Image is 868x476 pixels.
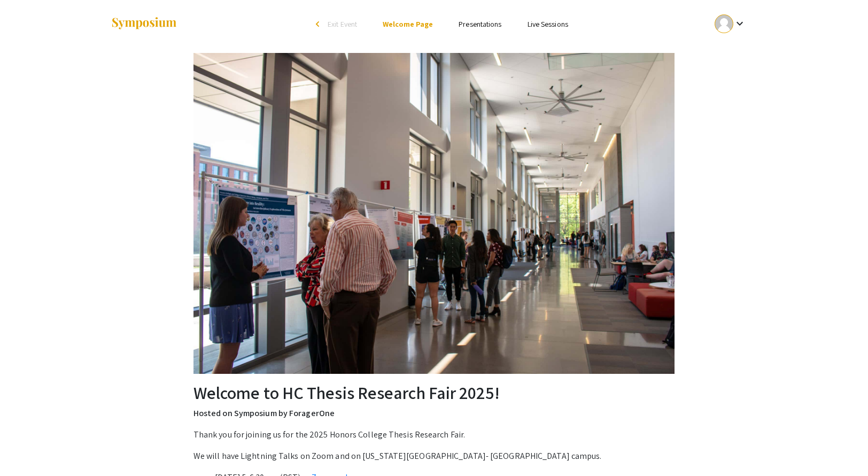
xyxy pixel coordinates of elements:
a: Presentations [459,19,501,29]
a: Welcome Page [383,19,433,29]
h2: Welcome to HC Thesis Research Fair 2025! [193,382,675,403]
p: We will have Lightning Talks on Zoom and on [US_STATE][GEOGRAPHIC_DATA]- [GEOGRAPHIC_DATA] campus. [193,450,675,463]
p: Hosted on Symposium by ForagerOne [193,407,675,420]
span: Exit Event [328,19,357,29]
img: Symposium by ForagerOne [111,17,177,31]
a: Live Sessions [528,19,568,29]
p: Thank you for joining us for the 2025 Honors College Thesis Research Fair. [193,428,675,441]
mat-icon: Expand account dropdown [733,17,746,30]
img: HC Thesis Research Fair 2025 [193,53,675,374]
div: arrow_back_ios [316,21,322,27]
button: Expand account dropdown [703,12,757,36]
iframe: Chat [8,428,45,468]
